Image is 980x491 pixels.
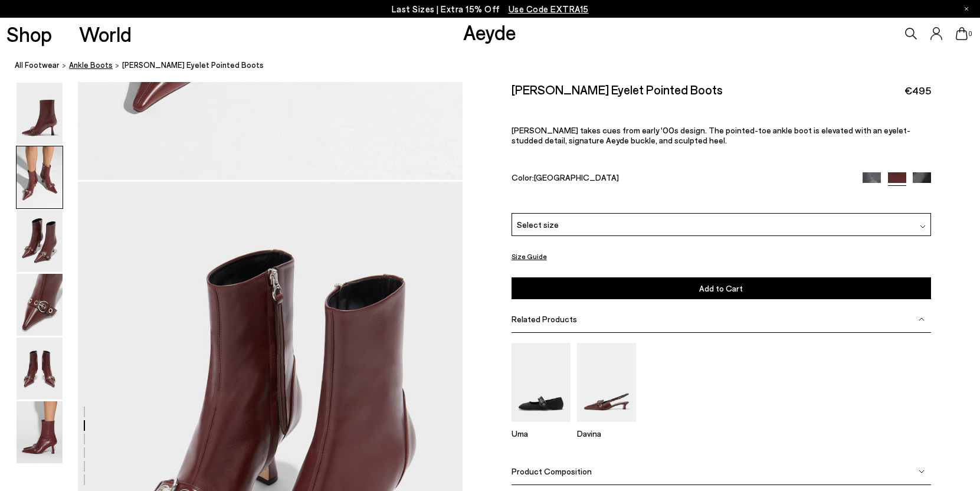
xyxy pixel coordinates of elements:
span: Product Composition [512,466,592,476]
span: [GEOGRAPHIC_DATA] [534,172,619,182]
a: World [79,24,132,44]
span: ankle boots [69,60,113,70]
a: 0 [956,27,968,40]
img: Halima Eyelet Pointed Boots - Image 1 [17,83,63,145]
img: Halima Eyelet Pointed Boots - Image 6 [17,401,63,463]
p: [PERSON_NAME] takes cues from early '00s design. The pointed-toe ankle boot is elevated with an e... [512,125,931,145]
img: Halima Eyelet Pointed Boots - Image 3 [17,210,63,272]
span: [PERSON_NAME] Eyelet Pointed Boots [122,59,264,71]
div: Color: [512,172,850,186]
button: Size Guide [512,249,547,264]
a: Davina Eyelet Slingback Pumps Davina [577,414,636,438]
button: Add to Cart [512,277,931,299]
a: Aeyde [463,19,516,44]
a: Shop [6,24,52,44]
img: svg%3E [919,469,925,474]
a: ankle boots [69,59,113,71]
p: Last Sizes | Extra 15% Off [392,2,589,17]
span: Add to Cart [699,283,743,293]
span: Navigate to /collections/ss25-final-sizes [509,4,589,14]
span: 0 [968,31,974,37]
img: Halima Eyelet Pointed Boots - Image 2 [17,146,63,208]
a: All Footwear [15,59,60,71]
p: Uma [512,428,571,438]
img: Uma Eyelet Grosgrain Mary-Jane Flats [512,343,571,421]
h2: [PERSON_NAME] Eyelet Pointed Boots [512,82,723,97]
span: Related Products [512,314,577,324]
img: Davina Eyelet Slingback Pumps [577,343,636,421]
img: svg%3E [920,224,926,230]
span: €495 [904,83,931,98]
img: Halima Eyelet Pointed Boots - Image 5 [17,338,63,400]
img: svg%3E [919,316,925,322]
p: Davina [577,428,636,438]
nav: breadcrumb [15,50,980,82]
a: Uma Eyelet Grosgrain Mary-Jane Flats Uma [512,414,571,438]
span: Select size [517,218,559,230]
img: Halima Eyelet Pointed Boots - Image 4 [17,274,63,336]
